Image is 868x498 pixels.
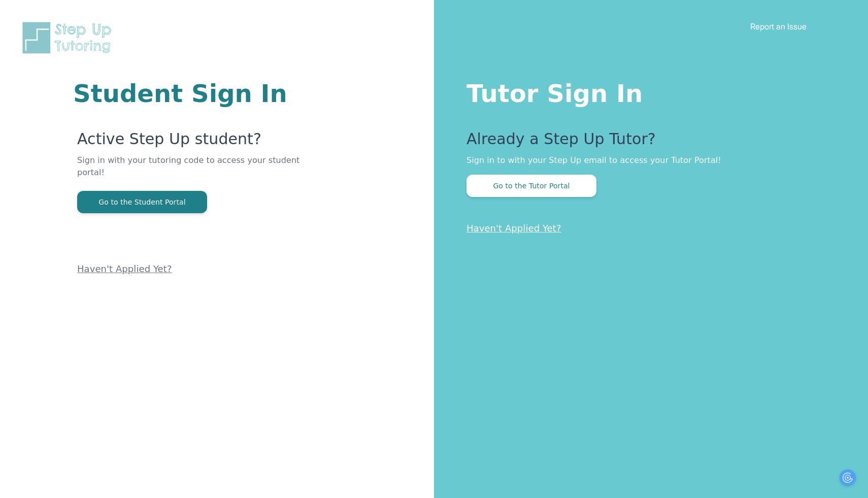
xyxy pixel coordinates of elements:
[77,263,172,274] a: Haven't Applied Yet?
[73,81,312,106] h1: Student Sign In
[466,181,596,190] a: Go to the Tutor Portal
[466,223,561,234] a: Haven't Applied Yet?
[77,154,312,191] p: Sign in with your tutoring code to access your student portal!
[77,191,207,213] button: Go to the Student Portal
[77,130,312,154] p: Active Step Up student?
[20,20,118,55] img: Step Up Tutoring horizontal logo
[466,77,827,106] h1: Tutor Sign In
[77,197,207,207] a: Go to the Student Portal
[750,21,807,31] a: Report an Issue
[466,154,827,167] p: Sign in to with your Step Up email to access your Tutor Portal!
[466,130,827,154] p: Already a Step Up Tutor?
[466,175,596,197] button: Go to the Tutor Portal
